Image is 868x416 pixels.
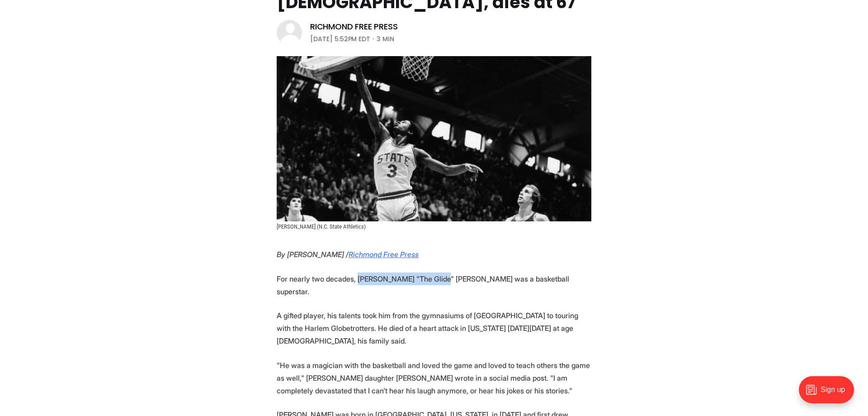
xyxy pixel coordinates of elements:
em: By [PERSON_NAME] / [277,250,349,259]
span: 3 min [377,33,394,44]
p: "He was a magician with the basketball and loved the game and loved to teach others the game as w... [277,359,591,397]
p: For nearly two decades, [PERSON_NAME] "The Glide" [PERSON_NAME] was a basketball superstar. [277,273,591,298]
img: Richmond hoops star who found fame with the Globetrotters, then legal trouble as a pastor, dies a... [277,56,591,221]
a: Richmond Free Press [310,21,398,32]
a: Richmond Free Press [349,250,419,259]
span: [PERSON_NAME] (N.C. State Athletics) [277,223,366,230]
p: A gifted player, his talents took him from the gymnasiums of [GEOGRAPHIC_DATA] to touring with th... [277,309,591,347]
iframe: portal-trigger [791,372,868,416]
time: [DATE] 5:52PM EDT [310,33,370,44]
